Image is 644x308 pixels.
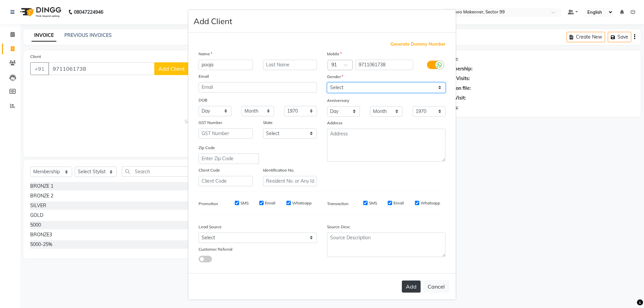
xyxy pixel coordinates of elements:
[199,51,212,57] label: Name
[263,60,317,70] input: Last Name
[199,201,218,207] label: Promotion
[199,246,232,252] label: Customer Referral
[199,145,215,151] label: Zip Code
[199,120,222,126] label: GST Number
[199,224,222,230] label: Lead Source
[199,73,209,79] label: Email
[327,98,349,104] label: Anniversary
[356,60,414,70] input: Mobile
[327,224,350,230] label: Source Desc
[263,176,317,186] input: Resident No. or Any Id
[327,51,342,57] label: Mobile
[194,15,232,27] h4: Add Client
[390,41,445,48] span: Generate Dummy Number
[423,280,449,293] button: Cancel
[327,74,343,80] label: Gender
[327,201,348,207] label: Transaction
[421,200,440,206] label: Whatsapp
[292,200,312,206] label: Whatsapp
[263,120,273,126] label: State
[265,200,275,206] label: Email
[199,82,317,93] input: Email
[199,60,253,70] input: First Name
[199,97,207,103] label: DOB
[199,153,259,164] input: Enter Zip Code
[240,200,249,206] label: SMS
[263,167,294,173] label: Identification No.
[199,167,220,173] label: Client Code
[369,200,377,206] label: SMS
[402,281,421,293] button: Add
[393,200,404,206] label: Email
[327,120,342,126] label: Address
[199,128,253,139] input: GST Number
[199,176,253,186] input: Client Code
